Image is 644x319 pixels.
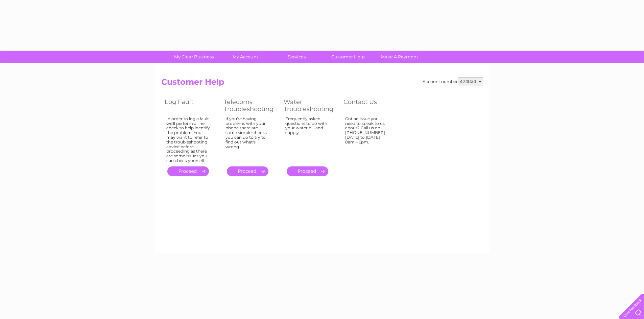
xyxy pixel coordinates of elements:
[269,51,325,63] a: Services
[372,51,427,63] a: Make A Payment
[345,116,389,160] div: Got an issue you need to speak to us about? Call us on [PHONE_NUMBER] [DATE] to [DATE] 8am – 6pm.
[287,166,328,176] a: .
[166,51,222,63] a: My Clear Business
[225,116,270,160] div: If you're having problems with your phone there are some simple checks you can do to try to find ...
[285,116,330,160] div: Frequently asked questions to do with your water bill and supply.
[320,51,376,63] a: Customer Help
[167,166,209,176] a: .
[220,97,280,114] th: Telecoms Troubleshooting
[340,97,399,114] th: Contact Us
[423,77,483,85] div: Account number
[280,97,340,114] th: Water Troubleshooting
[161,77,483,90] h2: Customer Help
[227,166,268,176] a: .
[161,97,220,114] th: Log Fault
[166,116,210,163] div: In order to log a fault we'll perform a line check to help identify the problem. You may want to ...
[217,51,273,63] a: My Account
